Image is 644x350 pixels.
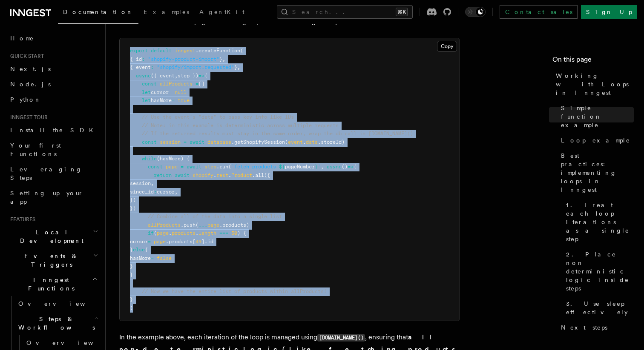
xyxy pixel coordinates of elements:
span: { [354,164,356,170]
span: `fetch-products- [231,164,279,170]
span: = [151,255,154,261]
span: AgentKit [199,9,244,15]
span: products [172,230,195,236]
span: } [315,164,318,170]
a: Working with Loops in Inngest [552,68,634,100]
a: Documentation [58,3,138,24]
span: 1. Treat each loop iterations as a single step [566,201,634,243]
h4: On this page [552,54,634,68]
span: => [348,164,354,170]
span: session [130,180,151,186]
span: , [222,56,225,62]
span: . [195,230,198,236]
span: ( [195,222,198,228]
span: } [130,247,133,253]
span: . [303,139,306,145]
code: [DOMAIN_NAME]() [317,334,365,341]
span: { [204,73,207,79]
span: // Note: in this example is deterministic across multiple requests [142,122,339,128]
span: async [136,73,151,79]
span: null [175,89,187,95]
a: Leveraging Steps [7,162,100,185]
a: 2. Place non-deterministic logic inside steps [563,247,634,296]
span: , [237,64,240,70]
a: Next.js [7,61,100,77]
a: Install the SDK [7,122,100,138]
a: Overview [15,296,100,311]
span: = [195,81,198,87]
span: = [169,89,172,95]
kbd: ⌘K [396,8,408,16]
span: if [148,230,154,236]
span: let [142,89,151,95]
span: , [321,164,324,170]
span: ` [318,164,321,170]
span: Next.js [10,65,51,72]
span: () [342,164,348,170]
span: } [130,272,133,278]
a: Sign Up [581,5,637,19]
span: { [145,247,148,253]
span: Python [10,96,41,103]
button: Events & Triggers [7,248,100,272]
span: (hasMore) { [157,156,190,162]
span: since_id [130,189,154,195]
span: ].id [201,239,213,245]
span: let [142,97,151,103]
span: = [148,239,151,245]
span: while [142,156,157,162]
span: } [234,64,237,70]
span: page [157,230,169,236]
span: ({ [264,172,270,178]
span: => [198,73,204,79]
span: const [148,164,163,170]
span: Loop example [561,136,630,145]
span: .getShopifySession [231,139,285,145]
span: else [133,247,145,253]
span: Setting up your app [10,190,83,205]
span: cursor [157,189,175,195]
span: ) [130,305,133,311]
span: async [327,164,342,170]
span: } [130,296,133,302]
span: ${ [279,164,285,170]
button: Search...⌘K [277,5,413,19]
span: } [219,56,222,62]
span: Leveraging Steps [10,166,82,181]
span: Best practices: implementing loops in Inngest [561,151,634,194]
span: step [204,164,216,170]
span: // If the returned results must stay in the same order, wrap the db call in [DOMAIN_NAME]() [142,131,413,137]
span: , [151,180,154,186]
span: ( [285,139,288,145]
a: Setting up your app [7,185,100,209]
span: allProducts [148,222,181,228]
span: [] [198,81,204,87]
span: "shopify-product-import" [148,56,219,62]
span: Simple function example [561,104,634,129]
span: await [187,164,201,170]
span: Next steps [561,323,607,332]
span: shopify [193,172,213,178]
span: . [169,230,172,236]
span: Overview [18,300,106,307]
span: event [288,139,303,145]
span: default [151,48,172,54]
button: Copy [437,41,457,52]
span: Quick start [7,53,44,60]
a: Simple function example [558,100,634,133]
span: Steps & Workflows [15,315,95,332]
span: length [198,230,216,236]
span: 2. Place non-deterministic logic inside steps [566,250,634,293]
span: Inngest tour [7,114,48,121]
a: Home [7,31,100,46]
span: pageNumber [285,164,315,170]
span: database [207,139,231,145]
span: rest [216,172,228,178]
span: cursor [130,239,148,245]
a: 3. Use sleep effectively [563,296,634,320]
span: Product [231,172,252,178]
span: Documentation [63,9,133,15]
span: = [172,97,175,103]
span: : [151,64,154,70]
span: === [219,230,228,236]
